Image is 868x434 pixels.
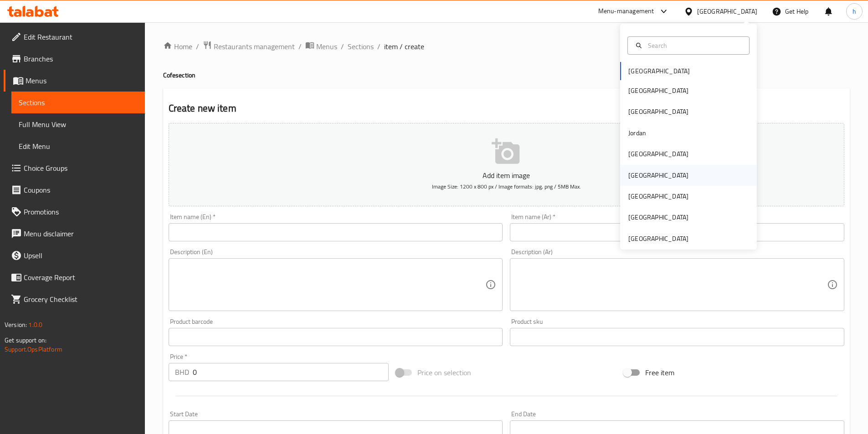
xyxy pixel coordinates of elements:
p: BHD [175,367,189,378]
a: Coverage Report [4,266,145,288]
span: Grocery Checklist [24,294,138,305]
span: Coupons [24,184,138,195]
span: Image Size: 1200 x 800 px / Image formats: jpg, png / 5MB Max. [432,181,581,192]
span: Choice Groups [24,163,138,174]
a: Upsell [4,245,145,266]
span: Get support on: [5,334,46,346]
a: Branches [4,48,145,70]
input: Please enter product barcode [169,328,503,346]
div: [GEOGRAPHIC_DATA] [628,170,688,180]
span: Branches [24,53,138,64]
input: Enter name En [169,223,503,241]
span: Menus [316,41,337,52]
div: [GEOGRAPHIC_DATA] [628,212,688,222]
h4: Cofe section [163,71,850,80]
a: Sections [348,41,374,52]
span: Edit Restaurant [24,31,138,42]
div: [GEOGRAPHIC_DATA] [628,234,688,244]
div: [GEOGRAPHIC_DATA] [628,149,688,159]
li: / [377,41,380,52]
a: Full Menu View [11,113,145,135]
p: Add item image [183,170,830,181]
span: Full Menu View [19,119,138,130]
a: Sections [11,92,145,113]
span: Sections [19,97,138,108]
li: / [341,41,344,52]
a: Menus [305,41,337,52]
a: Menu disclaimer [4,223,145,245]
div: [GEOGRAPHIC_DATA] [628,107,688,117]
a: Restaurants management [203,41,295,52]
span: Version: [5,319,27,331]
span: item / create [384,41,424,52]
span: Menu disclaimer [24,228,138,239]
div: [GEOGRAPHIC_DATA] [628,191,688,201]
span: Promotions [24,206,138,217]
span: Coverage Report [24,272,138,283]
input: Please enter product sku [510,328,844,346]
a: Promotions [4,201,145,223]
nav: breadcrumb [163,41,850,52]
li: / [196,41,199,52]
span: 1.0.0 [28,319,42,331]
a: Edit Menu [11,135,145,157]
input: Please enter price [193,363,389,381]
input: Search [644,41,744,51]
span: Restaurants management [214,41,295,52]
a: Home [163,41,192,52]
button: Add item imageImage Size: 1200 x 800 px / Image formats: jpg, png / 5MB Max. [169,123,844,206]
span: Price on selection [417,367,471,378]
div: Menu-management [598,6,654,17]
a: Edit Restaurant [4,26,145,48]
li: / [298,41,302,52]
a: Choice Groups [4,157,145,179]
a: Menus [4,70,145,92]
h2: Create new item [169,102,844,115]
span: Free item [645,367,674,378]
a: Grocery Checklist [4,288,145,310]
a: Coupons [4,179,145,201]
span: Upsell [24,250,138,261]
span: Edit Menu [19,141,138,152]
input: Enter name Ar [510,223,844,241]
span: h [853,6,856,16]
div: [GEOGRAPHIC_DATA] [697,6,757,16]
div: [GEOGRAPHIC_DATA] [628,86,688,96]
div: Jordan [628,128,646,138]
span: Menus [26,75,138,86]
a: Support.OpsPlatform [5,343,62,355]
